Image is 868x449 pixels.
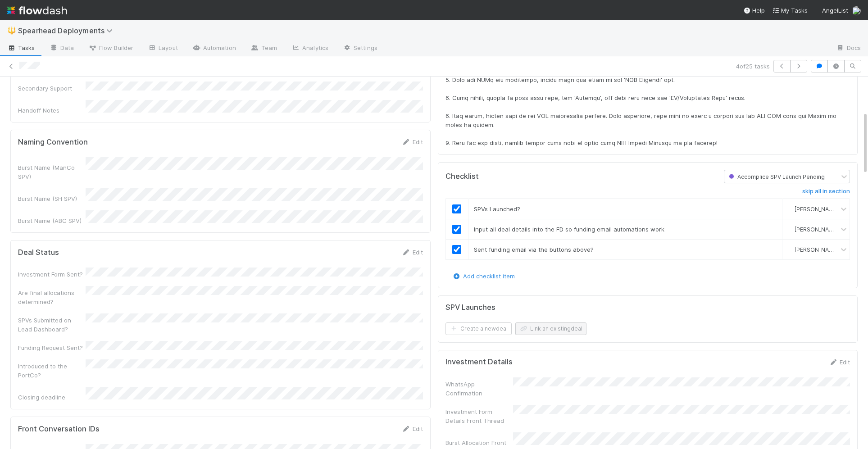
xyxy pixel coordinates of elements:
[18,288,86,306] div: Are final allocations determined?
[336,41,385,56] a: Settings
[829,41,868,56] a: Docs
[743,6,765,15] div: Help
[81,41,141,56] a: Flow Builder
[402,249,423,256] a: Edit
[284,41,336,56] a: Analytics
[7,43,35,52] span: Tasks
[786,226,793,233] img: avatar_8fe3758e-7d23-4e6b-a9f5-b81892974716.png
[829,358,850,366] a: Edit
[727,173,825,180] span: Accomplice SPV Launch Pending
[474,246,594,253] span: Sent funding email via the buttons above?
[18,26,117,35] span: Spearhead Deployments
[88,43,133,52] span: Flow Builder
[772,6,808,15] a: My Tasks
[445,322,512,335] button: Create a newdeal
[18,106,86,115] div: Handoff Notes
[18,138,88,147] h5: Naming Convention
[795,205,839,212] span: [PERSON_NAME]
[42,41,81,56] a: Data
[474,205,520,213] span: SPVs Launched?
[18,425,100,434] h5: Front Conversation IDs
[243,41,284,56] a: Team
[445,407,513,425] div: Investment Form Details Front Thread
[445,172,479,181] h5: Checklist
[402,425,423,432] a: Edit
[772,7,808,14] span: My Tasks
[18,194,86,203] div: Burst Name (SH SPV)
[141,41,185,56] a: Layout
[18,163,86,181] div: Burst Name (ManCo SPV)
[445,358,513,367] h5: Investment Details
[185,41,243,56] a: Automation
[852,6,861,15] img: avatar_784ea27d-2d59-4749-b480-57d513651deb.png
[18,248,59,257] h5: Deal Status
[18,84,86,93] div: Secondary Support
[18,316,86,334] div: SPVs Submitted on Lead Dashboard?
[18,270,86,279] div: Investment Form Sent?
[802,188,850,195] h6: skip all in section
[786,246,793,253] img: avatar_8fe3758e-7d23-4e6b-a9f5-b81892974716.png
[18,216,86,225] div: Burst Name (ABC SPV)
[795,226,839,232] span: [PERSON_NAME]
[18,393,86,402] div: Closing deadline
[474,226,664,233] span: Input all deal details into the FD so funding email automations work
[515,322,586,335] button: Link an existingdeal
[822,7,848,14] span: AngelList
[445,303,495,312] h5: SPV Launches
[402,138,423,145] a: Edit
[802,188,850,199] a: skip all in section
[452,272,515,280] a: Add checklist item
[7,27,16,34] span: 🔱
[786,205,793,213] img: avatar_8fe3758e-7d23-4e6b-a9f5-b81892974716.png
[445,380,513,398] div: WhatsApp Confirmation
[736,62,770,71] span: 4 of 25 tasks
[795,246,839,253] span: [PERSON_NAME]
[18,343,86,352] div: Funding Request Sent?
[18,362,86,380] div: Introduced to the PortCo?
[7,3,67,18] img: logo-inverted-e16ddd16eac7371096b0.svg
